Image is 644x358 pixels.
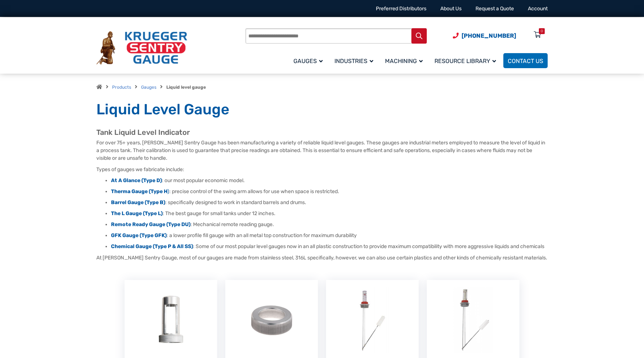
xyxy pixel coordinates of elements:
li: : Some of our most popular level gauges now in an all plastic construction to provide maximum com... [111,243,548,250]
h1: Liquid Level Gauge [96,100,548,119]
strong: Liquid level gauge [166,85,206,90]
p: Types of gauges we fabricate include: [96,166,548,173]
a: Chemical Gauge (Type P & All SS) [111,243,193,250]
span: [PHONE_NUMBER] [462,32,516,39]
h2: Tank Liquid Level Indicator [96,128,548,137]
div: 0 [541,28,543,34]
a: Machining [381,52,430,69]
span: Machining [385,58,423,64]
a: Gauges [289,52,330,69]
li: : The best gauge for small tanks under 12 inches. [111,210,548,217]
a: Remote Ready Gauge (Type DU) [111,221,190,228]
li: : precise control of the swing arm allows for use when space is restricted. [111,188,548,195]
span: Contact Us [508,58,543,64]
a: GFK Gauge (Type GFK) [111,232,167,239]
a: Resource Library [430,52,503,69]
a: Account [528,5,548,12]
a: Request a Quote [475,5,514,12]
a: The L Gauge (Type L) [111,210,163,217]
li: : a lower profile fill gauge with an all metal top construction for maximum durability [111,232,548,239]
li: : Mechanical remote reading gauge. [111,221,548,228]
a: Products [112,85,131,90]
a: Barrel Gauge (Type B) [111,199,165,206]
img: Krueger Sentry Gauge [96,31,187,65]
a: Contact Us [503,53,548,68]
a: Gauges [141,85,156,90]
a: Phone Number (920) 434-8860 [453,31,516,40]
p: At [PERSON_NAME] Sentry Gauge, most of our gauges are made from stainless steel, 316L specificall... [96,254,548,262]
a: At A Glance (Type D) [111,177,162,184]
span: Industries [334,58,373,64]
p: For over 75+ years, [PERSON_NAME] Sentry Gauge has been manufacturing a variety of reliable liqui... [96,139,548,162]
span: Resource Library [434,58,496,64]
a: Therma Gauge (Type H) [111,188,169,195]
span: Gauges [293,58,323,64]
li: : specifically designed to work in standard barrels and drums. [111,199,548,206]
a: About Us [440,5,462,12]
strong: Therma Gauge (Type H [111,188,167,195]
li: : our most popular economic model. [111,177,548,184]
a: Industries [330,52,381,69]
a: Preferred Distributors [376,5,426,12]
